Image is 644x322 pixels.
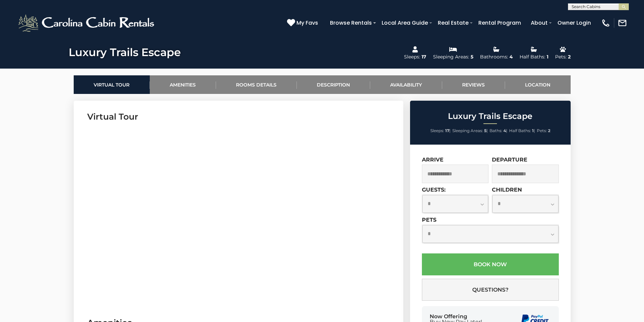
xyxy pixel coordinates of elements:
label: Guests: [422,187,446,193]
span: Sleeping Areas: [452,128,483,133]
span: Half Baths: [509,128,531,133]
a: Availability [370,75,442,94]
h3: Virtual Tour [87,111,390,123]
a: Reviews [442,75,505,94]
strong: 4 [503,128,506,133]
label: Children [492,187,522,193]
span: My Favs [296,19,318,27]
span: Baths: [490,128,502,133]
span: Pets: [537,128,547,133]
label: Departure [492,156,527,163]
a: Owner Login [554,17,594,29]
span: Sleeps: [430,128,444,133]
a: Amenities [150,75,216,94]
a: Rental Program [475,17,524,29]
strong: 17 [445,128,449,133]
label: Arrive [422,156,444,163]
strong: 2 [548,128,550,133]
strong: 5 [484,128,486,133]
a: Rooms Details [216,75,297,94]
li: | [490,126,507,135]
img: phone-regular-white.png [601,18,611,28]
a: About [527,17,551,29]
a: Location [505,75,571,94]
label: Pets [422,217,436,223]
a: My Favs [287,19,320,27]
li: | [430,126,451,135]
a: Description [297,75,370,94]
img: White-1-2.png [17,13,157,33]
strong: 1 [532,128,534,133]
a: Real Estate [434,17,472,29]
img: mail-regular-white.png [618,18,627,28]
button: Book Now [422,253,559,275]
li: | [509,126,535,135]
a: Browse Rentals [327,17,375,29]
h2: Luxury Trails Escape [412,112,569,121]
button: Questions? [422,279,559,301]
a: Local Area Guide [378,17,431,29]
li: | [452,126,488,135]
a: Virtual Tour [74,75,150,94]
